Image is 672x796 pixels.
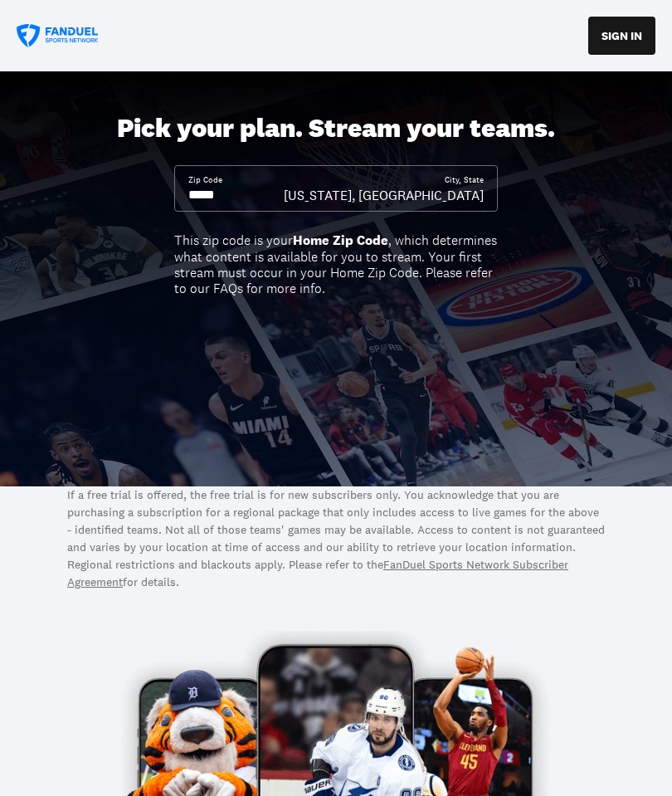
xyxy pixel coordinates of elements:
p: If a free trial is offered, the free trial is for new subscribers only. You acknowledge that you ... [67,486,605,591]
div: This zip code is your , which determines what content is available for you to stream. Your first ... [174,232,498,296]
div: Pick your plan. Stream your teams. [117,113,555,144]
div: [US_STATE], [GEOGRAPHIC_DATA] [284,186,484,204]
b: Home Zip Code [293,232,388,249]
div: City, State [445,174,484,186]
div: Zip Code [188,174,222,186]
button: SIGN IN [588,17,655,55]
